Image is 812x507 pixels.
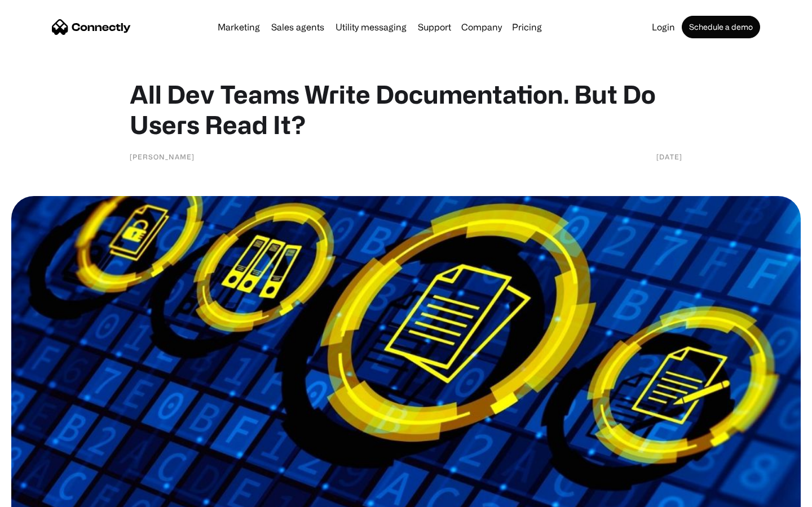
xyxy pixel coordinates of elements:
[23,487,68,503] ul: Language list
[413,23,456,32] a: Support
[682,16,760,38] a: Schedule a demo
[130,79,682,140] h1: All Dev Teams Write Documentation. But Do Users Read It?
[647,23,679,32] a: Login
[11,487,68,503] aside: Language selected: English
[331,23,411,32] a: Utility messaging
[461,19,502,35] div: Company
[130,151,195,162] div: [PERSON_NAME]
[267,23,329,32] a: Sales agents
[213,23,264,32] a: Marketing
[656,151,682,162] div: [DATE]
[507,23,546,32] a: Pricing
